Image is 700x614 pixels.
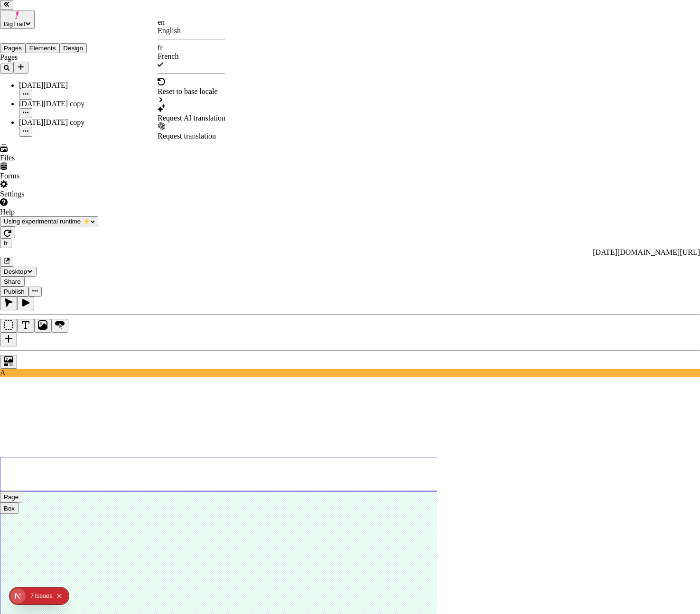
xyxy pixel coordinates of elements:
div: Page [4,493,19,501]
div: Request AI translation [158,114,225,122]
div: Reset to base locale [158,87,225,96]
div: English [158,27,225,35]
div: en [158,18,225,27]
div: Box [4,505,15,512]
p: Cookie Test Route [4,8,139,16]
div: Request translation [158,132,225,140]
div: fr [158,44,225,52]
div: French [158,52,225,61]
div: Open locale picker [158,18,225,140]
